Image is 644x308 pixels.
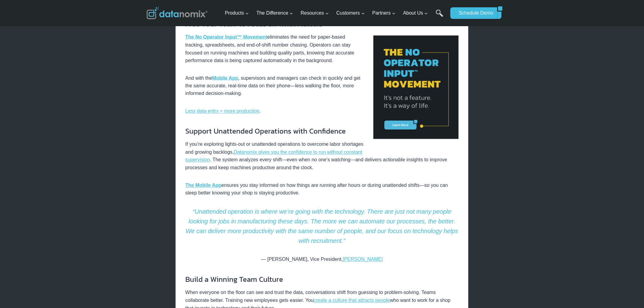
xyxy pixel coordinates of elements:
[257,9,293,17] span: The Difference
[336,9,365,17] span: Customers
[314,298,390,303] a: create a culture that attracts people
[185,34,267,40] a: The No Operator Input™ Movement
[185,182,459,197] p: ensures you stay informed on how things are running after hours or during unattended shifts—so yo...
[185,33,459,64] p: eliminates the need for paper-based tracking, spreadsheets, and end-of-shift number chasing. Oper...
[373,36,459,139] img: The No Operator Input Movement
[186,208,458,244] span: “Unattended operation is where we’re going with the technology. There are just not many people lo...
[436,9,443,23] a: Search
[225,9,249,17] span: Products
[185,150,362,163] a: Datanomix gives you the confidence to run without constant supervision
[185,107,459,115] p: .
[212,75,238,81] a: Mobile App
[185,183,222,188] a: The Mobile App
[185,141,459,172] p: If you’re exploring lights-out or unattended operations to overcome labor shortages and growing b...
[301,9,329,17] span: Resources
[403,9,428,17] span: About Us
[147,7,208,19] img: Datanomix
[185,256,459,264] p: — [PERSON_NAME], Vice President,
[372,9,395,17] span: Partners
[222,3,448,23] nav: Primary Navigation
[185,274,459,285] h3: Build a Winning Team Culture
[185,74,459,98] p: And with the , supervisors and managers can check in quickly and get the same accurate, real-time...
[185,126,459,137] h3: Support Unattended Operations with Confidence
[185,109,259,114] a: Less data entry = more production
[343,257,383,262] a: [PERSON_NAME]
[450,7,497,19] a: Schedule Demo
